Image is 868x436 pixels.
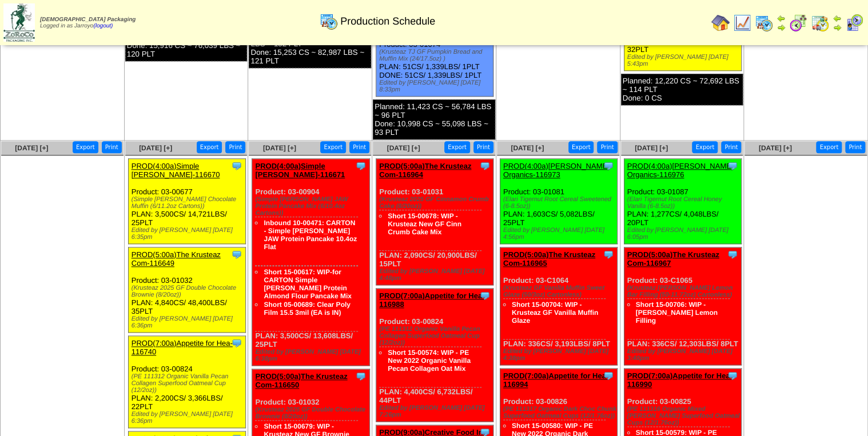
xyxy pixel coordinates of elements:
[635,144,668,152] a: [DATE] [+]
[373,99,495,139] div: Planned: 11,423 CS ~ 56,784 LBS ~ 96 PLT Done: 10,998 CS ~ 55,098 LBS ~ 93 PLT
[231,337,242,349] img: Tooltip
[379,79,493,93] div: Edited by [PERSON_NAME] [DATE] 8:33pm
[379,162,471,179] a: PROD(5:00a)The Krusteaz Com-116964
[15,144,48,152] a: [DATE] [+]
[102,141,122,153] button: Print
[512,301,598,325] a: Short 15-00704: WIP - Krusteaz GF Vanilla Muffin Glaze
[387,144,420,152] span: [DATE] [+]
[93,23,113,29] a: (logout)
[444,141,470,153] button: Export
[132,196,245,210] div: (Simple [PERSON_NAME] Chocolate Muffin (6/11.2oz Cartons))
[388,349,471,373] a: Short 15-00574: WIP - PE New 2022 Organic Vanilla Pecan Collagen Oat Mix
[388,212,461,236] a: Short 15-00678: WIP - Krusteaz New GF Cinn Crumb Cake Mix
[627,162,734,179] a: PROD(4:00a)[PERSON_NAME] Organics-116976
[627,371,732,389] a: PROD(7:00a)Appetite for Hea-116990
[711,14,730,32] img: home.gif
[777,23,786,32] img: arrowright.gif
[624,159,741,244] div: Product: 03-01087 PLAN: 1,277CS / 4,048LBS / 20PLT
[500,159,617,244] div: Product: 03-01081 PLAN: 1,603CS / 5,082LBS / 25PLT
[139,144,172,152] a: [DATE] [+]
[833,14,842,23] img: arrowleft.gif
[621,74,743,105] div: Planned: 12,220 CS ~ 72,692 LBS ~ 114 PLT Done: 0 CS
[376,159,493,285] div: Product: 03-01031 PLAN: 2,090CS / 20,900LBS / 15PLT
[733,14,751,32] img: line_graph.gif
[263,144,296,152] a: [DATE] [+]
[845,141,865,153] button: Print
[340,15,435,27] span: Production Schedule
[132,285,245,298] div: (Krusteaz 2025 GF Double Chocolate Brownie (8/20oz))
[777,14,786,23] img: arrowleft.gif
[624,247,741,365] div: Product: 03-C1065 PLAN: 336CS / 12,303LBS / 8PLT
[231,160,242,171] img: Tooltip
[264,301,350,317] a: Short 05-00689: Clear Poly Film 15.5 3mil (EA is IN)
[603,370,614,381] img: Tooltip
[503,406,617,419] div: (PE 111317 Organic Dark Choc Chunk Superfood Oatmeal Cups (12/1.76oz))
[627,285,741,298] div: (Krusteaz [PERSON_NAME] Lemon Bar Filling (50-11.72oz) Cartonless)
[3,3,35,42] img: zoroco-logo-small.webp
[264,219,357,251] a: Inbound 10-00471: CARTON - Simple [PERSON_NAME] JAW Protein Pancake 10.4oz Flat
[379,49,493,62] div: (Krusteaz TJ GF Pumpkin Bread and Muffin Mix (24/17.5oz) )
[811,14,829,32] img: calendarinout.gif
[511,144,544,152] a: [DATE] [+]
[132,373,245,394] div: (PE 111312 Organic Vanilla Pecan Collagen Superfood Oatmeal Cup (12/2oz))
[128,159,245,244] div: Product: 03-00677 PLAN: 3,500CS / 14,721LBS / 25PLT
[320,141,346,153] button: Export
[349,141,369,153] button: Print
[379,405,493,418] div: Edited by [PERSON_NAME] [DATE] 7:26pm
[132,162,220,179] a: PROD(4:00a)Simple [PERSON_NAME]-116670
[603,160,614,171] img: Tooltip
[379,326,493,346] div: (PE 111312 Organic Vanilla Pecan Collagen Superfood Oatmeal Cup (12/2oz))
[503,371,608,389] a: PROD(7:00a)Appetite for Hea-116994
[355,160,367,171] img: Tooltip
[636,301,718,325] a: Short 15-00706: WIP - [PERSON_NAME] Lemon Filling
[132,315,245,329] div: Edited by [PERSON_NAME] [DATE] 6:36pm
[255,349,369,362] div: Edited by [PERSON_NAME] [DATE] 6:38pm
[692,141,718,153] button: Export
[252,159,369,366] div: Product: 03-00904 PLAN: 3,500CS / 13,608LBS / 25PLT
[128,247,245,333] div: Product: 03-01032 PLAN: 4,840CS / 48,400LBS / 35PLT
[759,144,792,152] a: [DATE] [+]
[132,227,245,241] div: Edited by [PERSON_NAME] [DATE] 6:35pm
[132,250,221,267] a: PROD(5:00a)The Krusteaz Com-116649
[503,162,610,179] a: PROD(4:00a)[PERSON_NAME] Organics-116973
[503,348,617,362] div: Edited by [PERSON_NAME] [DATE] 4:38pm
[197,141,222,153] button: Export
[255,196,369,217] div: (Simple [PERSON_NAME] JAW Protein Pancake Mix (6/10.4oz Cartons))
[833,23,842,32] img: arrowright.gif
[255,162,345,179] a: PROD(4:00a)Simple [PERSON_NAME]-116671
[627,54,741,67] div: Edited by [PERSON_NAME] [DATE] 5:43pm
[727,249,738,260] img: Tooltip
[721,141,741,153] button: Print
[479,290,491,301] img: Tooltip
[500,247,617,365] div: Product: 03-C1064 PLAN: 336CS / 3,193LBS / 8PLT
[473,141,493,153] button: Print
[627,406,741,426] div: (PE 111316 Organic Mixed [PERSON_NAME] Superfood Oatmeal Cups (12/1.76oz))
[379,196,493,210] div: (Krusteaz 2025 GF Cinnamon Crumb Cake (8/20oz))
[355,370,367,382] img: Tooltip
[755,14,773,32] img: calendarprod.gif
[627,250,719,267] a: PROD(5:00a)The Krusteaz Com-116967
[264,268,351,300] a: Short 15-00617: WIP-for CARTON Simple [PERSON_NAME] Protein Almond Flour Pancake Mix
[132,339,233,356] a: PROD(7:00a)Appetite for Hea-116740
[255,372,347,389] a: PROD(5:00a)The Krusteaz Com-116650
[503,285,617,298] div: (Krusteaz GF Vanilla Muffin Sweet Glaze (50/3oz) Cartonless)
[503,250,595,267] a: PROD(5:00a)The Krusteaz Com-116965
[479,160,491,171] img: Tooltip
[727,370,738,381] img: Tooltip
[225,141,245,153] button: Print
[231,249,242,260] img: Tooltip
[40,17,136,29] span: Logged in as Jarroyo
[255,406,369,420] div: (Krusteaz 2025 GF Double Chocolate Brownie (8/20oz))
[627,227,741,241] div: Edited by [PERSON_NAME] [DATE] 6:05pm
[627,348,741,362] div: Edited by [PERSON_NAME] [DATE] 3:40pm
[132,411,245,425] div: Edited by [PERSON_NAME] [DATE] 6:36pm
[603,249,614,260] img: Tooltip
[816,141,842,153] button: Export
[320,12,338,30] img: calendarprod.gif
[503,227,617,241] div: Edited by [PERSON_NAME] [DATE] 4:56pm
[40,17,136,23] span: [DEMOGRAPHIC_DATA] Packaging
